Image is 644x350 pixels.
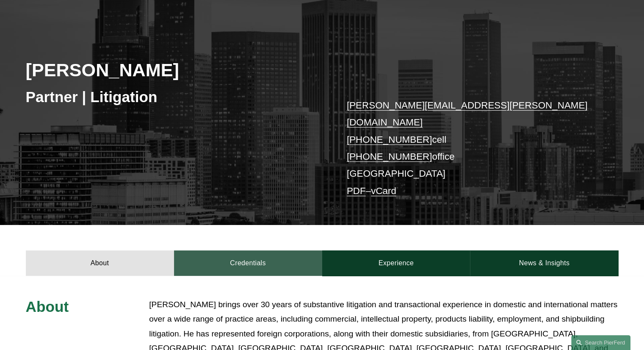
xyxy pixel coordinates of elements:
a: About [26,250,174,276]
a: [PHONE_NUMBER] [347,151,432,162]
a: [PERSON_NAME][EMAIL_ADDRESS][PERSON_NAME][DOMAIN_NAME] [347,100,588,128]
a: Search this site [571,335,630,350]
a: Credentials [174,250,322,276]
a: [PHONE_NUMBER] [347,134,432,145]
a: News & Insights [470,250,618,276]
span: About [26,298,69,315]
h3: Partner | Litigation [26,88,322,106]
a: vCard [371,186,396,196]
h2: [PERSON_NAME] [26,59,322,81]
a: Experience [322,250,470,276]
p: cell office [GEOGRAPHIC_DATA] – [347,97,594,200]
a: PDF [347,186,366,196]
